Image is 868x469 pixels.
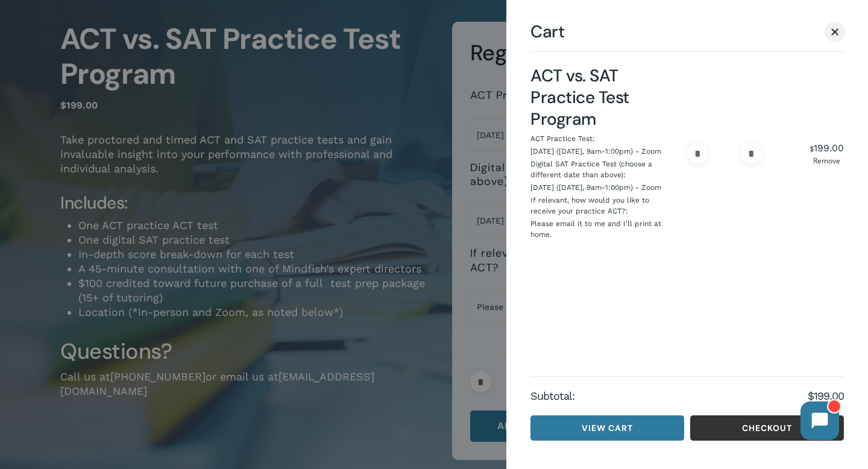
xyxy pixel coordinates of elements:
span: Cart [530,24,564,39]
p: Please email it to me and I'll print at home. [530,218,669,240]
input: Product quantity [711,143,738,164]
p: [DATE] ([DATE], 9am-1:00pm) - Zoom [530,146,661,157]
dt: Digital SAT Practice Test (choose a different date than above): [530,159,667,182]
p: [DATE] ([DATE], 9am-1:00pm) - Zoom [530,182,661,193]
strong: Subtotal: [530,389,808,403]
dt: If relevant, how would you like to receive your practice ACT?: [530,195,667,218]
a: View cart [530,415,684,441]
dt: ACT Practice Test: [530,133,595,146]
a: Remove ACT vs. SAT Practice Test Program from cart [810,157,844,165]
bdi: 199.00 [810,142,844,154]
span: $ [810,145,814,153]
a: Checkout [690,415,844,441]
iframe: Chatbot [788,389,851,452]
a: ACT vs. SAT Practice Test Program [530,65,629,130]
